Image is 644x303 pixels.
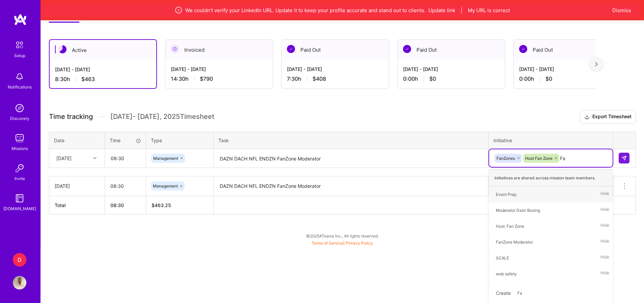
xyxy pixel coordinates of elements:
span: Hide [600,222,609,231]
th: Total [49,196,105,214]
div: Setup [14,52,25,59]
div: Invite [15,175,25,182]
th: Task [214,132,489,149]
button: Export Timesheet [580,110,636,124]
div: 0:00 h [519,75,616,82]
div: [DATE] [56,155,72,162]
button: Dismiss [612,7,631,14]
div: [DATE] - [DATE] [171,66,267,73]
img: teamwork [13,131,26,145]
img: right [595,62,598,67]
span: Hide [600,237,609,247]
span: $790 [200,75,213,82]
a: Privacy Policy [346,241,373,246]
img: discovery [13,101,26,115]
div: web safety [496,270,517,277]
img: bell [13,70,26,83]
div: We couldn’t verify your LinkedIn URL. Update it to keep your profile accurate and stand out to cl... [76,6,609,14]
img: User Avatar [13,276,26,289]
textarea: DAZN DACH NFL ENDZN FanZone Moderator [214,177,488,196]
span: Management [153,183,178,188]
span: $ 463.25 [152,202,171,208]
span: FanZones [497,156,515,161]
a: User Avatar [11,276,28,289]
div: 8:30 h [55,76,151,83]
img: guide book [13,192,26,205]
div: Paid Out [281,40,389,60]
div: [DATE] - [DATE] [287,66,383,73]
a: D [11,253,28,267]
img: Invoiced [171,45,179,53]
th: Date [49,132,105,149]
th: 08:30 [105,196,146,214]
div: Initiatives are shared across mission team members. [489,170,613,186]
textarea: DAZN DACH NFL ENDZN FanZone Moderator [214,150,488,168]
div: [DOMAIN_NAME] [3,205,36,212]
div: Event Prep [496,191,516,198]
img: Paid Out [519,45,527,53]
div: Moderator Dazn Boxing [496,207,540,214]
div: Paid Out [514,40,621,60]
div: Notifications [8,83,32,91]
div: FanZone Moderator [496,238,533,246]
img: Active [58,45,66,53]
button: Update link [428,7,455,14]
div: Active [50,40,156,60]
span: $463 [81,76,95,83]
div: null [619,153,630,163]
span: Hide [600,269,609,278]
div: 14:30 h [171,75,267,82]
span: Hide [600,206,609,215]
span: [DATE] - [DATE] , 2025 Timesheet [110,112,214,121]
div: Discovery [10,115,29,122]
span: $0 [429,75,436,82]
div: [DATE] - [DATE] [55,66,151,73]
div: SCALE [496,254,509,261]
div: [DATE] [55,182,99,190]
span: Hide [600,253,609,262]
span: Hide [600,190,609,199]
div: Time [110,137,141,144]
div: © 2025 ATeams Inc., All rights reserved. [41,227,644,244]
div: 0:00 h [403,75,500,82]
img: Paid Out [287,45,295,53]
a: Terms of Service [312,241,343,246]
div: Create [492,285,609,301]
div: D [13,253,26,267]
div: Initiative [493,137,608,144]
span: | [461,7,462,14]
img: Invite [13,161,26,175]
span: Time tracking [49,112,93,121]
div: Invoiced [165,40,273,60]
span: $0 [545,75,552,82]
input: HH:MM [105,177,146,195]
input: HH:MM [105,149,145,167]
img: setup [12,38,27,52]
div: [DATE] - [DATE] [519,66,616,73]
div: 7:30 h [287,75,383,82]
span: Fa [514,288,526,298]
img: Paid Out [403,45,411,53]
img: logo [14,14,27,26]
span: $408 [313,75,326,82]
i: icon Chevron [93,156,97,160]
i: icon Download [584,113,590,121]
div: Paid Out [398,40,505,60]
span: Host Fan Zone [525,156,553,161]
th: Type [146,132,214,149]
div: [DATE] - [DATE] [403,66,500,73]
img: Submit [621,155,627,161]
div: Host: Fan Zone [496,223,524,230]
span: | [312,241,373,246]
span: Management [153,156,178,161]
div: Missions [11,145,28,152]
button: My URL is correct [468,7,510,14]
